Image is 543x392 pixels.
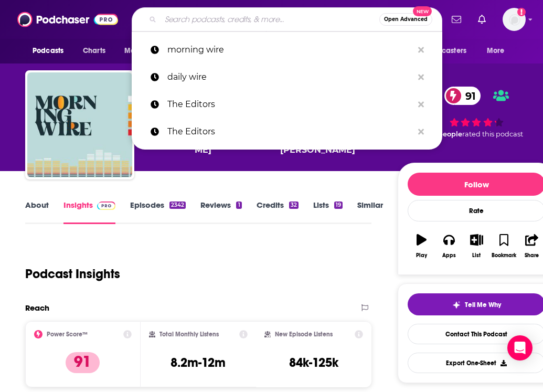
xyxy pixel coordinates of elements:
p: morning wire [167,36,413,63]
span: Logged in as paigerusher [503,8,526,31]
h2: Total Monthly Listens [159,331,219,338]
h1: Podcast Insights [25,266,120,282]
div: 32 [289,202,299,209]
div: 1 [236,202,241,209]
div: 19 [334,202,343,209]
span: rated this podcast [462,130,523,138]
span: Tell Me Why [465,301,501,309]
svg: Add a profile image [517,8,526,16]
a: daily wire [132,63,442,91]
p: The Editors [167,118,413,145]
button: List [463,227,490,265]
p: daily wire [167,63,413,91]
p: 91 [66,352,100,373]
button: Show profile menu [503,8,526,31]
a: 91 [444,87,481,105]
div: 2342 [169,202,186,209]
button: Bookmark [491,227,518,265]
button: Open AdvancedNew [379,13,432,26]
img: tell me why sparkle [452,301,461,309]
button: open menu [25,41,77,61]
div: Search podcasts, credits, & more... [132,7,442,31]
h2: New Episode Listens [275,331,333,338]
a: Reviews1 [200,200,241,224]
h2: Power Score™ [47,331,88,338]
a: Episodes2342 [130,200,186,224]
p: The Editors [167,91,413,118]
button: open menu [480,41,518,61]
span: 7 people [432,130,462,138]
span: New [413,6,432,16]
span: Monitoring [124,44,162,58]
span: Charts [83,44,105,58]
a: The Editors [132,91,442,118]
button: Apps [435,227,463,265]
img: User Profile [503,8,526,31]
div: Open Intercom Messenger [507,335,533,361]
div: Play [416,252,427,259]
a: Lists19 [313,200,343,224]
div: Share [525,252,539,259]
a: Similar [357,200,383,224]
a: Charts [76,41,112,61]
h3: 84k-125k [289,355,338,370]
a: About [25,200,49,224]
span: 91 [455,87,481,105]
div: List [472,252,481,259]
a: Credits32 [257,200,299,224]
input: Search podcasts, credits, & more... [161,11,379,28]
span: Podcasts [33,44,63,58]
button: Play [408,227,435,265]
a: morning wire [132,36,442,63]
button: open menu [117,41,175,61]
h2: Reach [25,303,49,313]
a: Show notifications dropdown [474,10,490,28]
img: Podchaser Pro [97,202,115,210]
button: open menu [409,41,482,61]
img: Morning Wire [27,72,132,177]
div: Bookmark [492,252,516,259]
a: The Editors [132,118,442,145]
a: Show notifications dropdown [448,10,465,28]
a: InsightsPodchaser Pro [63,200,115,224]
span: Open Advanced [384,17,428,22]
img: Podchaser - Follow, Share and Rate Podcasts [17,9,118,29]
div: Apps [442,252,456,259]
span: More [487,44,505,58]
h3: 8.2m-12m [171,355,226,370]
